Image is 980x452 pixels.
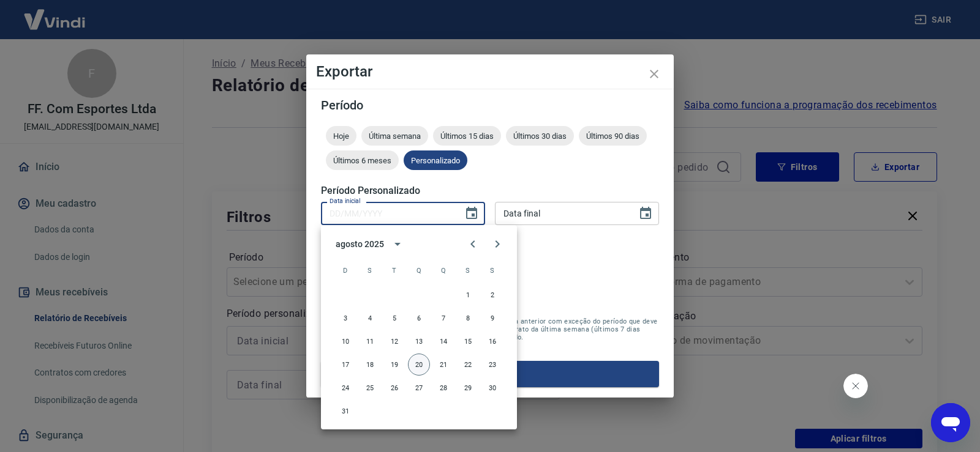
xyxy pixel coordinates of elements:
[432,354,454,376] button: 21
[432,330,454,352] button: 14
[321,99,659,111] h5: Período
[316,64,664,79] h4: Exportar
[639,59,669,89] button: close
[387,234,408,254] button: calendar view is open, switch to year view
[481,307,503,329] button: 9
[334,354,356,376] button: 17
[457,258,479,283] span: sexta-feira
[326,132,356,141] span: Hoje
[359,377,381,399] button: 25
[579,132,647,141] span: Últimos 90 dias
[359,307,381,329] button: 4
[334,307,356,329] button: 3
[326,126,356,146] div: Hoje
[383,330,405,352] button: 12
[633,201,658,226] button: Choose date
[361,126,428,146] div: Última semana
[481,284,503,306] button: 2
[334,258,356,283] span: domingo
[383,307,405,329] button: 5
[457,377,479,399] button: 29
[481,330,503,352] button: 16
[457,307,479,329] button: 8
[461,232,485,256] button: Previous month
[459,201,484,226] button: Choose date
[408,354,430,376] button: 20
[326,156,399,165] span: Últimos 6 meses
[432,258,454,283] span: quinta-feira
[359,354,381,376] button: 18
[481,354,503,376] button: 23
[321,185,659,197] h5: Período Personalizado
[457,354,479,376] button: 22
[495,202,628,224] input: DD/MM/YYYY
[361,132,428,141] span: Última semana
[579,126,647,146] div: Últimos 90 dias
[408,330,430,352] button: 13
[334,400,356,422] button: 31
[7,9,103,18] span: Olá! Precisa de ajuda?
[404,156,467,165] span: Personalizado
[321,202,454,224] input: DD/MM/YYYY
[481,258,503,283] span: sábado
[334,330,356,352] button: 10
[432,377,454,399] button: 28
[457,330,479,352] button: 15
[408,258,430,283] span: quarta-feira
[408,307,430,329] button: 6
[383,377,405,399] button: 26
[843,374,868,398] iframe: Fechar mensagem
[931,403,970,442] iframe: Botão para abrir a janela de mensagens
[506,126,574,146] div: Últimos 30 dias
[432,307,454,329] button: 7
[404,150,467,170] div: Personalizado
[506,132,574,141] span: Últimos 30 dias
[326,150,399,170] div: Últimos 6 meses
[408,377,430,399] button: 27
[334,377,356,399] button: 24
[457,284,479,306] button: 1
[433,126,501,146] div: Últimos 15 dias
[481,377,503,399] button: 30
[359,258,381,283] span: segunda-feira
[336,238,383,251] div: agosto 2025
[485,232,510,256] button: Next month
[330,196,361,206] label: Data inicial
[383,258,405,283] span: terça-feira
[359,330,381,352] button: 11
[383,354,405,376] button: 19
[433,132,501,141] span: Últimos 15 dias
